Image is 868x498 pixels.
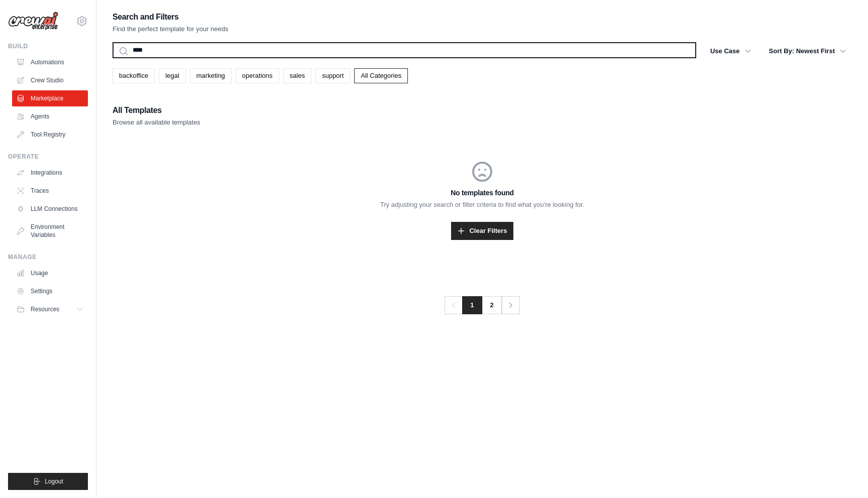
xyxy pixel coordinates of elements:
a: operations [236,68,279,83]
a: 2 [482,296,502,314]
div: Manage [8,253,88,261]
a: Crew Studio [12,72,88,88]
a: support [315,68,350,83]
a: sales [283,68,311,83]
a: marketing [190,68,232,83]
a: Automations [12,54,88,70]
h2: All Templates [113,103,200,117]
div: Operate [8,153,88,161]
h3: No templates found [113,188,852,198]
a: Marketplace [12,90,88,106]
img: Logo [8,12,58,31]
div: Build [8,42,88,50]
a: Traces [12,183,88,199]
button: Use Case [704,42,757,60]
p: Find the perfect template for your needs [113,24,229,34]
button: Resources [12,301,88,317]
h2: Search and Filters [113,10,229,24]
a: backoffice [113,68,155,83]
p: Browse all available templates [113,117,200,128]
a: Clear Filters [451,222,513,240]
a: Tool Registry [12,127,88,143]
a: Environment Variables [12,219,88,243]
a: legal [159,68,185,83]
a: LLM Connections [12,201,88,217]
span: Logout [45,477,63,485]
span: 1 [462,296,482,314]
button: Logout [8,473,88,490]
a: Usage [12,265,88,281]
button: Sort By: Newest First [763,42,852,60]
nav: Pagination [445,296,519,314]
span: Resources [31,305,59,313]
p: Try adjusting your search or filter criteria to find what you're looking for. [113,200,852,210]
a: Agents [12,108,88,125]
a: Settings [12,283,88,299]
a: All Categories [354,68,408,83]
a: Integrations [12,165,88,181]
